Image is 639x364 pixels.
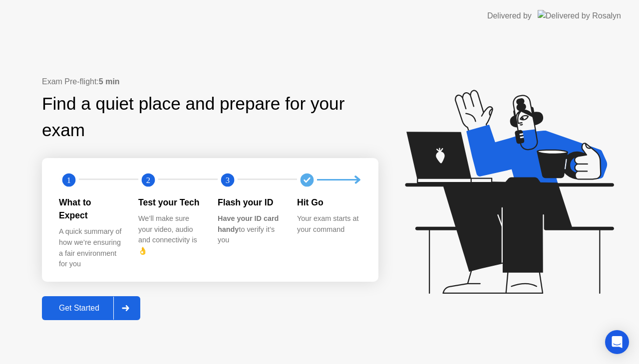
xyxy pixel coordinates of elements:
div: What to Expect [59,196,122,222]
b: Have your ID card handy [218,214,279,233]
div: Hit Go [297,196,360,209]
div: Your exam starts at your command [297,213,360,235]
div: Flash your ID [218,196,281,209]
text: 1 [67,175,71,184]
div: A quick summary of how we’re ensuring a fair environment for you [59,226,122,269]
div: Test your Tech [138,196,202,209]
button: Get Started [42,296,140,320]
text: 3 [226,175,230,184]
div: Get Started [45,304,113,313]
b: 5 min [99,77,120,86]
div: We’ll make sure your video, audio and connectivity is 👌 [138,213,202,256]
div: to verify it’s you [218,213,281,246]
div: Exam Pre-flight: [42,76,378,88]
div: Delivered by [487,10,532,22]
img: Delivered by Rosalyn [538,10,621,21]
text: 2 [146,175,150,184]
div: Open Intercom Messenger [605,330,629,354]
div: Find a quiet place and prepare for your exam [42,91,378,144]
